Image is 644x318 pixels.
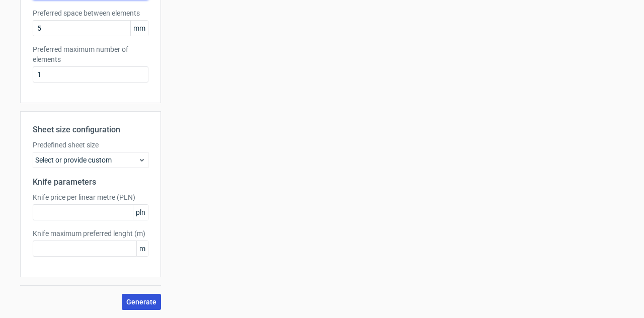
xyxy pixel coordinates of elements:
h2: Sheet size configuration [33,124,148,136]
span: Generate [126,298,156,305]
div: Select or provide custom [33,152,148,168]
label: Preferred space between elements [33,8,148,18]
h2: Knife parameters [33,176,148,188]
span: m [136,241,148,256]
span: pln [133,205,148,220]
button: Generate [122,294,161,310]
label: Knife maximum preferred lenght (m) [33,228,148,238]
label: Preferred maximum number of elements [33,44,148,64]
label: Knife price per linear metre (PLN) [33,192,148,202]
label: Predefined sheet size [33,140,148,150]
span: mm [130,21,148,36]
